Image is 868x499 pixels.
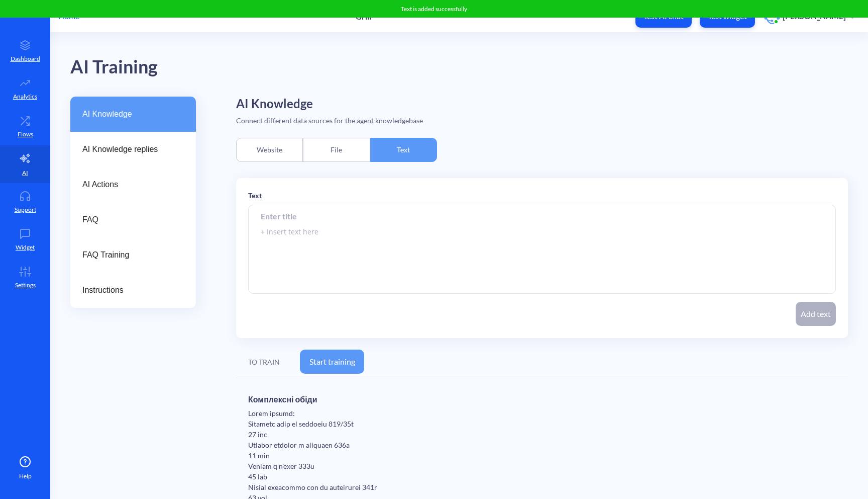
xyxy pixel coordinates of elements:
span: Help [19,472,32,481]
p: Text [248,190,836,201]
button: Start training [300,350,364,374]
input: Enter title [248,205,836,227]
a: FAQ [70,202,196,237]
a: Instructions [70,273,196,308]
p: Widget [16,243,35,252]
a: AI Knowledge replies [70,132,196,167]
a: AI Knowledge [70,97,196,132]
h2: AI Knowledge [236,97,848,111]
div: Website [236,138,303,162]
div: TO TRAIN [248,357,280,367]
p: Dashboard [11,54,40,63]
div: Connect different data sources for the agent knowledgebase [236,115,848,126]
span: AI Knowledge replies [82,143,176,155]
div: AI Training [70,53,158,81]
span: FAQ Training [82,249,176,261]
p: Analytics [13,92,37,101]
p: Support [15,205,36,214]
h6: Комплексні обіди [248,390,725,404]
span: AI Knowledge [82,108,176,120]
span: FAQ [82,214,176,226]
div: File [303,138,370,162]
p: AI [22,169,28,178]
span: AI Actions [82,179,176,191]
span: Text is added successfully [401,5,467,13]
p: Settings [15,281,36,290]
a: AI Actions [70,167,196,202]
div: Text [370,138,437,162]
p: Flows [18,130,33,139]
span: Instructions [82,284,176,296]
button: Add text [796,302,836,326]
a: FAQ Training [70,237,196,273]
